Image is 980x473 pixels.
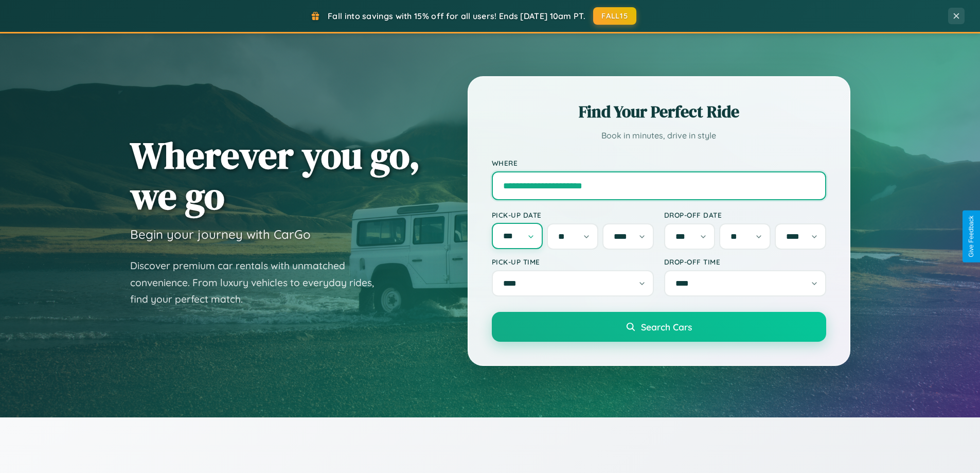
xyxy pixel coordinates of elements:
[492,100,826,123] h2: Find Your Perfect Ride
[593,7,636,25] button: FALL15
[328,11,585,21] span: Fall into savings with 15% off for all users! Ends [DATE] 10am PT.
[492,159,826,167] label: Where
[492,257,654,266] label: Pick-up Time
[130,257,387,308] p: Discover premium car rentals with unmatched convenience. From luxury vehicles to everyday rides, ...
[130,226,311,242] h3: Begin your journey with CarGo
[641,321,692,332] span: Search Cars
[664,257,826,266] label: Drop-off Time
[492,211,654,219] label: Pick-up Date
[130,135,420,216] h1: Wherever you go, we go
[664,211,826,219] label: Drop-off Date
[492,312,826,342] button: Search Cars
[492,128,826,143] p: Book in minutes, drive in style
[968,216,975,257] div: Give Feedback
